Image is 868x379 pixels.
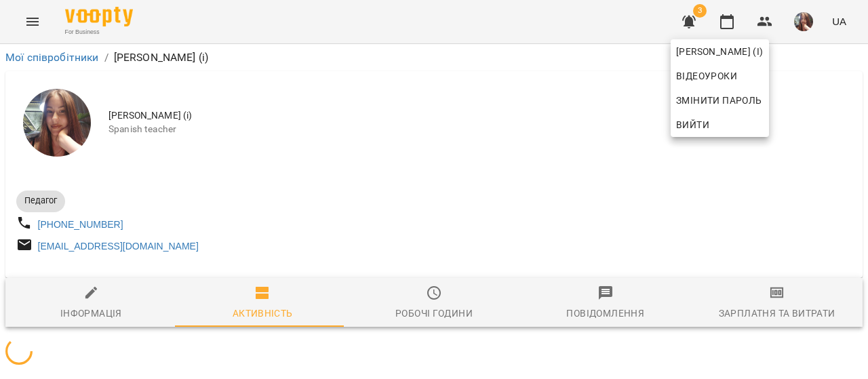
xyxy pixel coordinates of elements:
span: Відеоуроки [676,68,737,84]
a: Змінити пароль [671,88,769,113]
a: Відеоуроки [671,64,743,88]
a: [PERSON_NAME] (і) [671,39,769,64]
span: [PERSON_NAME] (і) [676,43,764,60]
span: Вийти [676,117,709,133]
span: Змінити пароль [676,92,764,108]
button: Вийти [671,113,769,137]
